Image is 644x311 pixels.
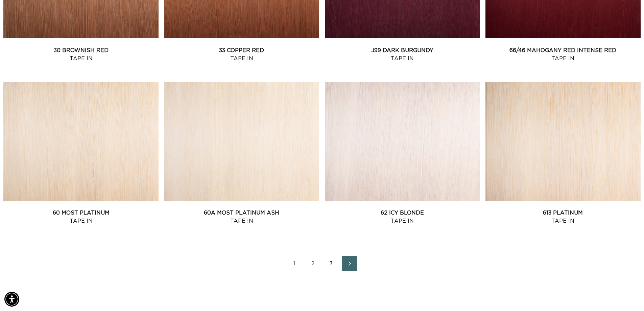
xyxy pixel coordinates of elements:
[164,46,319,63] a: 33 Copper Red Tape In
[342,256,357,271] a: Next page
[485,46,641,63] a: 66/46 Mahogany Red Intense Red Tape In
[324,256,339,271] a: Page 3
[325,209,480,225] a: 62 Icy Blonde Tape In
[306,256,320,271] a: Page 2
[3,46,159,63] a: 30 Brownish Red Tape In
[325,46,480,63] a: J99 Dark Burgundy Tape In
[485,209,641,225] a: 613 Platinum Tape In
[287,256,302,271] a: Page 1
[164,209,319,225] a: 60A Most Platinum Ash Tape In
[3,209,159,225] a: 60 Most Platinum Tape In
[3,256,641,271] nav: Pagination
[610,279,644,311] iframe: Chat Widget
[4,292,19,307] div: Accessibility Menu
